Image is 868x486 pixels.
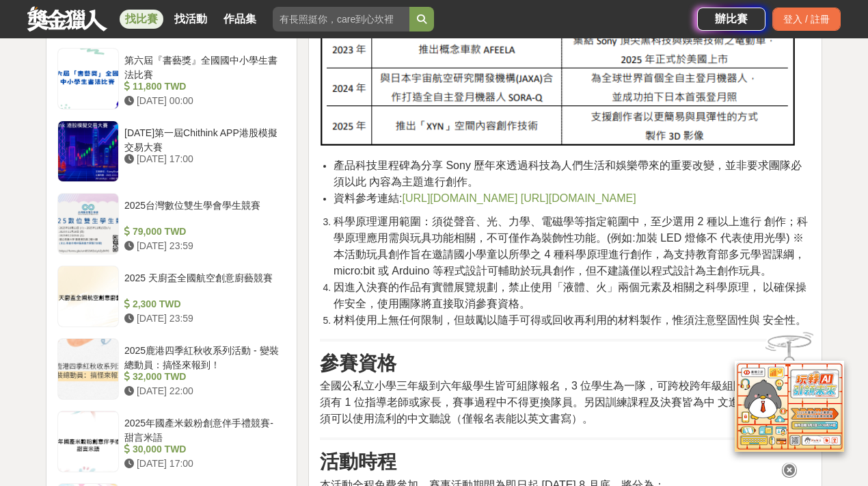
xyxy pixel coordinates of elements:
[124,79,280,94] div: 11,800 TWD
[124,126,280,152] div: [DATE]第一屆Chithink APP港股模擬交易大賽
[320,451,396,472] strong: 活動時程
[57,120,286,182] a: [DATE]第一屆Chithink APP港股模擬交易大賽 [DATE] 17:00
[273,7,409,31] input: 有長照挺你，care到心坎裡！青春出手，拍出照顧 影音徵件活動
[402,192,517,204] a: [URL][DOMAIN_NAME]
[124,225,280,239] div: 79,000 TWD
[57,411,286,472] a: 2025年國產米穀粉創意伴手禮競賽- 甜言米語 30,000 TWD [DATE] 17:00
[57,338,286,400] a: 2025鹿港四季紅秋收系列活動 - 變裝總動員：搞怪來報到！ 32,000 TWD [DATE] 22:00
[57,48,286,110] a: 第六屆『書藝獎』全國國中小學生書法比賽 11,800 TWD [DATE] 00:00
[57,266,286,327] a: 2025 天廚盃全國航空創意廚藝競賽 2,300 TWD [DATE] 23:59
[334,314,806,326] span: 材料使用上無任何限制，但鼓勵以隨手可得或回收再利用的材料製作，惟須注意堅固性與 安全性。
[124,442,280,457] div: 30,000 TWD
[124,344,280,370] div: 2025鹿港四季紅秋收系列活動 - 變裝總動員：搞怪來報到！
[124,297,280,311] div: 2,300 TWD
[124,416,280,442] div: 2025年國產米穀粉創意伴手禮競賽- 甜言米語
[124,53,280,79] div: 第六屆『書藝獎』全國國中小學生書法比賽
[521,193,636,204] a: [URL][DOMAIN_NAME]
[124,271,280,297] div: 2025 天廚盃全國航空創意廚藝競賽
[124,199,280,225] div: 2025台灣數位雙生學會學生競賽
[124,239,280,253] div: [DATE] 23:59
[218,10,262,29] a: 作品集
[124,311,280,326] div: [DATE] 23:59
[735,361,844,452] img: d2146d9a-e6f6-4337-9592-8cefde37ba6b.png
[57,193,286,255] a: 2025台灣數位雙生學會學生競賽 79,000 TWD [DATE] 23:59
[334,216,808,277] span: 科學原理運用範圍：須從聲音、光、力學、電磁學等指定範圍中，至少選用 2 種以上進行 創作；科學原理應用需與玩具功能相關，不可僅作為裝飾性功能。(例如:加裝 LED 燈條不 代表使用光學) ※本活...
[334,192,521,204] span: 資料參考連結:
[124,152,280,166] div: [DATE] 17:00
[124,384,280,398] div: [DATE] 22:00
[169,10,213,29] a: 找活動
[124,457,280,471] div: [DATE] 17:00
[124,370,280,384] div: 32,000 TWD
[697,8,765,31] a: 辦比賽
[334,281,806,309] span: 因進入決賽的作品有實體展覽規劃，禁止使用「液體、火」兩個元素及相關之科學原理， 以確保操作安全，使用團隊將直接取消參賽資格。
[120,10,163,29] a: 找比賽
[334,159,802,188] span: 產品科技里程碑為分享 Sony 歷年來透過科技為人們生活和娛樂帶來的重要改變，並非要求團隊必須以此 內容為主題進行創作。
[320,353,396,374] strong: 參賽資格
[320,380,805,424] span: 全國公私立小學三年級到六年級學生皆可組隊報名，3 位學生為一隊，可跨校跨年級組隊參 加，每隊須有 1 位指導老師或家長，賽事過程中不得更換隊員。另因訓練課程及決賽皆為中 文進行，參賽學生須可以使...
[124,94,280,108] div: [DATE] 00:00
[772,8,841,31] div: 登入 / 註冊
